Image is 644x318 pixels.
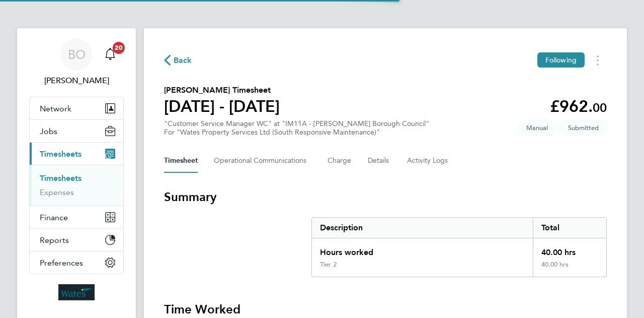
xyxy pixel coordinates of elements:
a: Timesheets [40,173,82,183]
span: 00 [593,100,607,115]
button: Back [164,54,192,67]
div: Hours worked [312,238,533,261]
h1: [DATE] - [DATE] [164,96,280,116]
span: This timesheet was manually created. [518,119,556,136]
button: Operational Communications [214,149,311,173]
div: "Customer Service Manager WC" at "IM11A - [PERSON_NAME] Borough Council" [164,119,429,137]
span: This timesheet is Submitted. [560,119,607,136]
h2: [PERSON_NAME] Timesheet [164,84,280,96]
div: For "Wates Property Services Ltd (South Responsive Maintenance)" [164,128,429,137]
button: Timesheets Menu [589,52,607,68]
h3: Time Worked [164,301,607,317]
div: 40.00 hrs [533,238,606,261]
button: Timesheets [30,143,123,165]
a: Go to home page [29,284,124,300]
h3: Summary [164,189,607,205]
button: Timesheet [164,149,198,173]
span: Network [40,104,71,113]
div: Total [533,218,606,238]
a: Expenses [40,187,74,197]
button: Activity Logs [407,149,449,173]
a: 20 [100,38,120,71]
div: Tier 2 [320,261,337,269]
span: BO [68,48,86,61]
button: Details [368,149,391,173]
span: 20 [113,42,125,54]
button: Finance [30,206,123,228]
span: Timesheets [40,149,82,159]
img: wates-logo-retina.png [58,284,95,300]
button: Jobs [30,120,123,142]
span: Back [174,54,192,67]
span: Preferences [40,258,83,268]
button: Preferences [30,251,123,274]
button: Charge [328,149,352,173]
span: Reports [40,235,69,245]
span: Following [545,55,577,65]
span: Jobs [40,126,57,136]
div: Timesheets [30,165,123,206]
app-decimal: £962. [550,97,607,116]
span: Barrie O'Hare [29,75,124,87]
a: BO[PERSON_NAME] [29,38,124,87]
button: Following [537,52,585,68]
button: Reports [30,229,123,251]
button: Network [30,97,123,119]
div: Description [312,218,533,238]
div: 40.00 hrs [533,261,606,277]
span: Finance [40,213,68,222]
div: Summary [311,217,607,277]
